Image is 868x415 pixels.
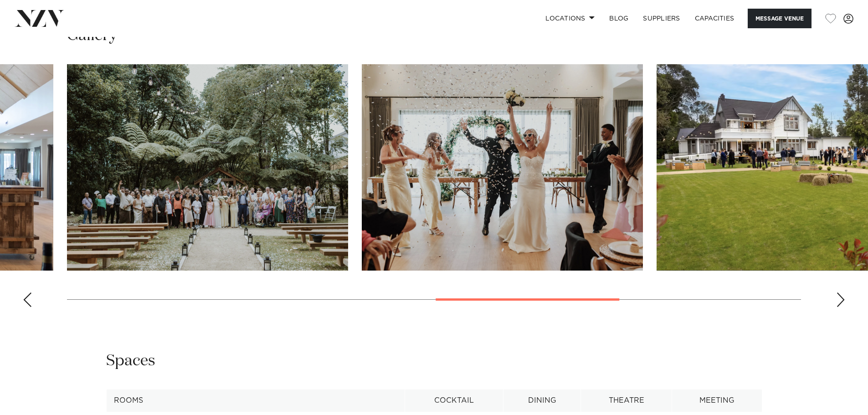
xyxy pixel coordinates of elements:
a: Locations [538,9,602,28]
th: Cocktail [405,389,503,412]
swiper-slide: 7 / 10 [362,64,643,271]
th: Rooms [106,389,405,412]
h2: Spaces [106,351,155,371]
img: nzv-logo.png [15,10,64,26]
th: Theatre [581,389,672,412]
a: Capacities [688,9,742,28]
a: SUPPLIERS [636,9,687,28]
button: Message Venue [748,9,812,28]
th: Dining [503,389,581,412]
swiper-slide: 6 / 10 [67,64,348,271]
a: BLOG [602,9,636,28]
th: Meeting [672,389,762,412]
